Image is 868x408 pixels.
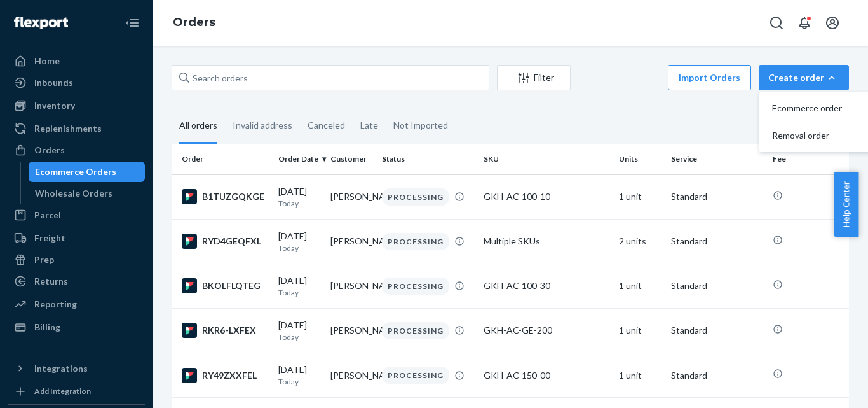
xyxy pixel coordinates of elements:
td: [PERSON_NAME] [325,264,377,308]
a: Add Integration [8,384,145,399]
td: [PERSON_NAME] [325,219,377,264]
th: Order [172,144,273,174]
td: 1 unit [614,174,666,219]
button: Create orderEcommerce orderRemoval order [759,65,849,90]
a: Billing [8,317,145,337]
a: Returns [8,271,145,292]
td: 2 units [614,219,666,264]
div: Integrations [34,362,88,375]
div: Home [34,55,60,67]
td: [PERSON_NAME] [325,308,377,353]
div: RY49ZXXFEL [182,368,268,383]
div: [DATE] [278,274,320,298]
a: Ecommerce Orders [29,162,146,182]
img: Flexport logo [14,17,68,29]
div: Billing [34,321,60,334]
div: RYD4GEQFXL [182,234,268,249]
p: Standard [671,324,763,337]
a: Inbounds [8,73,145,93]
a: Home [8,51,145,71]
p: Today [278,332,320,342]
td: Multiple SKUs [478,219,614,264]
div: Returns [34,275,68,288]
td: [PERSON_NAME] [325,353,377,398]
div: Freight [34,232,65,244]
button: Integrations [8,358,145,379]
td: 1 unit [614,308,666,353]
th: Order Date [273,144,325,174]
div: GKH-AC-100-30 [484,279,609,292]
button: Filter [497,65,571,90]
button: Open Search Box [764,10,789,36]
p: Standard [671,190,763,203]
td: 1 unit [614,264,666,308]
div: Prep [34,253,54,266]
div: Ecommerce Orders [35,165,116,178]
div: PROCESSING [382,233,449,250]
div: [DATE] [278,230,320,253]
button: Import Orders [668,65,751,90]
a: Orders [173,15,215,29]
div: Not Imported [393,109,448,142]
div: PROCESSING [382,188,449,206]
a: Replenishments [8,118,145,139]
th: Units [614,144,666,174]
p: Today [278,376,320,387]
a: Reporting [8,294,145,314]
div: Wholesale Orders [35,187,112,200]
th: Fee [768,144,849,174]
span: Removal order [772,131,851,140]
div: GKH-AC-150-00 [484,369,609,382]
div: B1TUZGQKGE [182,189,268,204]
div: Late [360,109,378,142]
div: PROCESSING [382,322,449,339]
div: GKH-AC-GE-200 [484,324,609,337]
div: Orders [34,144,65,157]
div: PROCESSING [382,278,449,295]
div: BKOLFLQTEG [182,278,268,293]
p: Standard [671,369,763,382]
div: GKH-AC-100-10 [484,190,609,203]
a: Inventory [8,95,145,116]
p: Standard [671,235,763,248]
td: 1 unit [614,353,666,398]
ol: breadcrumbs [163,4,226,41]
button: Open account menu [820,10,845,36]
th: SKU [478,144,614,174]
div: Inbounds [34,76,73,89]
div: Create order [768,71,839,84]
div: Invalid address [233,109,292,142]
p: Standard [671,279,763,292]
input: Search orders [172,65,489,90]
div: Inventory [34,99,75,112]
div: RKR6-LXFEX [182,323,268,338]
button: Close Navigation [119,10,145,36]
div: Customer [330,153,372,164]
div: [DATE] [278,319,320,342]
div: Reporting [34,298,77,311]
div: PROCESSING [382,367,449,384]
th: Status [377,144,478,174]
div: Parcel [34,209,61,222]
div: Filter [498,71,570,84]
button: Open notifications [792,10,817,36]
a: Prep [8,250,145,270]
div: [DATE] [278,363,320,387]
button: Help Center [834,172,858,237]
div: All orders [179,109,217,144]
p: Today [278,198,320,209]
span: Ecommerce order [772,104,851,113]
div: Canceled [308,109,345,142]
p: Today [278,287,320,298]
iframe: Opens a widget where you can chat to one of our agents [787,370,855,402]
td: [PERSON_NAME] [325,174,377,219]
a: Wholesale Orders [29,183,146,204]
div: Replenishments [34,122,102,135]
div: Add Integration [34,386,91,397]
p: Today [278,243,320,253]
div: [DATE] [278,185,320,209]
a: Parcel [8,205,145,225]
a: Orders [8,140,145,160]
th: Service [666,144,768,174]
